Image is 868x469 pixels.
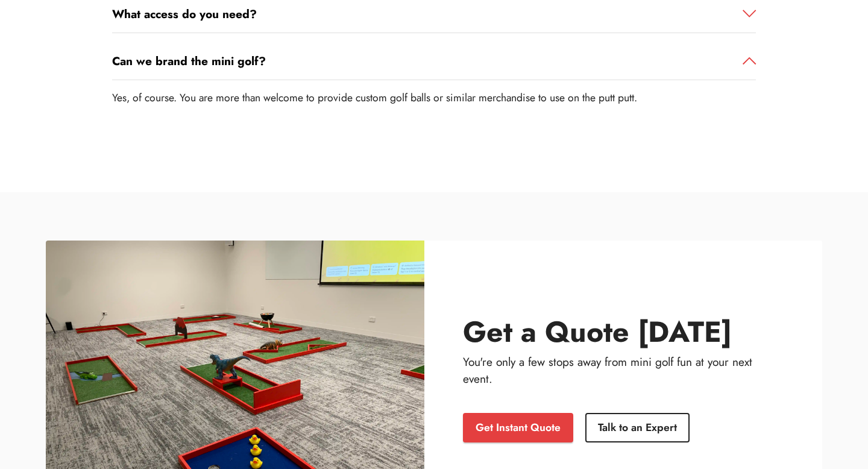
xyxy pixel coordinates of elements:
p: Yes, of course. You are more than welcome to provide custom golf balls or similar merchandise to ... [112,90,756,105]
strong: Get a Quote [DATE] [463,311,732,353]
a: Can we brand the mini golf? [112,52,756,70]
a: Get Instant Quote [463,413,573,443]
p: You're only a few stops away from mini golf fun at your next event. [463,353,784,388]
strong: What access do you need? [112,5,257,22]
strong: Can we brand the mini golf? [112,52,266,69]
a: Talk to an Expert [585,413,690,443]
a: What access do you need? [112,5,756,23]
